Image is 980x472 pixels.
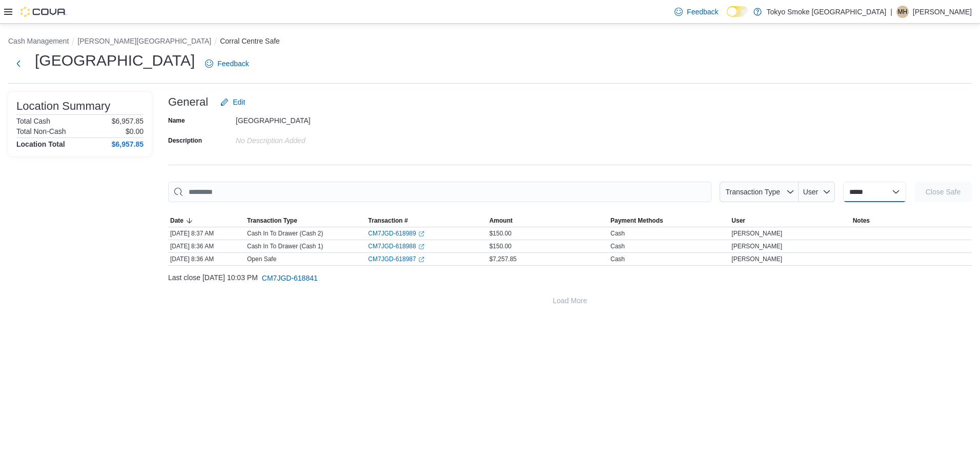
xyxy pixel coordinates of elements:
[608,214,729,227] button: Payment Methods
[168,268,972,288] div: Last close [DATE] 10:03 PM
[35,50,195,71] h1: [GEOGRAPHIC_DATA]
[913,6,972,18] p: [PERSON_NAME]
[368,229,424,238] a: CM7JGD-618989External link
[487,214,608,227] button: Amount
[21,7,67,17] img: Cova
[236,112,373,125] div: [GEOGRAPHIC_DATA]
[725,188,780,196] span: Transaction Type
[168,182,711,202] input: This is a search bar. As you type, the results lower in the page will automatically filter.
[727,6,748,17] input: Dark Mode
[168,253,245,265] div: [DATE] 8:36 AM
[168,136,202,145] label: Description
[418,231,424,237] svg: External link
[8,37,69,45] button: Cash Management
[610,255,625,263] div: Cash
[233,97,245,107] span: Edit
[245,214,366,227] button: Transaction Type
[610,242,625,250] div: Cash
[112,117,144,125] p: $6,957.85
[16,140,65,148] h4: Location Total
[168,214,245,227] button: Date
[247,242,323,250] p: Cash In To Drawer (Cash 1)
[368,255,424,263] a: CM7JGD-618987External link
[168,290,972,311] button: Load More
[729,214,850,227] button: User
[16,100,110,112] h3: Location Summary
[247,255,276,263] p: Open Safe
[727,17,727,17] span: Dark Mode
[803,188,819,196] span: User
[216,92,249,112] button: Edit
[418,257,424,263] svg: External link
[168,96,208,108] h3: General
[168,116,185,125] label: Name
[720,182,799,202] button: Transaction Type
[170,217,183,225] span: Date
[247,217,297,225] span: Transaction Type
[731,217,745,225] span: User
[236,132,373,145] div: No Description added
[687,7,718,17] span: Feedback
[896,6,909,18] div: Makaela Harkness
[851,214,972,227] button: Notes
[670,2,722,22] a: Feedback
[610,217,663,225] span: Payment Methods
[126,127,144,135] p: $0.00
[16,117,50,125] h6: Total Cash
[368,217,407,225] span: Transaction #
[168,240,245,252] div: [DATE] 8:36 AM
[731,255,782,263] span: [PERSON_NAME]
[220,37,280,45] button: Corral Centre Safe
[553,296,587,306] span: Load More
[610,229,625,238] div: Cash
[926,187,961,197] span: Close Safe
[368,242,424,250] a: CM7JGD-618988External link
[853,217,870,225] span: Notes
[890,6,892,18] p: |
[217,58,249,69] span: Feedback
[262,273,318,283] span: CM7JGD-618841
[366,214,487,227] button: Transaction #
[8,53,29,74] button: Next
[247,229,323,238] p: Cash In To Drawer (Cash 2)
[168,227,245,240] div: [DATE] 8:37 AM
[258,268,322,288] button: CM7JGD-618841
[8,36,972,48] nav: An example of EuiBreadcrumbs
[201,53,253,74] a: Feedback
[489,242,512,250] span: $150.00
[731,242,782,250] span: [PERSON_NAME]
[112,140,144,148] h4: $6,957.85
[418,244,424,250] svg: External link
[489,217,513,225] span: Amount
[16,127,66,135] h6: Total Non-Cash
[898,6,908,18] span: MH
[77,37,211,45] button: [PERSON_NAME][GEOGRAPHIC_DATA]
[914,182,972,202] button: Close Safe
[799,182,835,202] button: User
[489,255,517,263] span: $7,257.85
[767,6,887,18] p: Tokyo Smoke [GEOGRAPHIC_DATA]
[731,229,782,238] span: [PERSON_NAME]
[489,229,512,238] span: $150.00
